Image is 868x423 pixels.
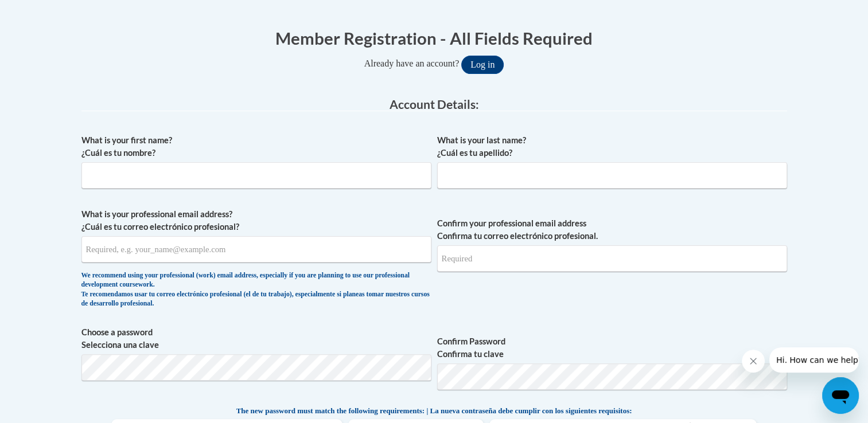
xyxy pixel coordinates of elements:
[822,377,859,414] iframe: Button to launch messaging window
[437,217,787,242] label: Confirm your professional email address Confirma tu correo electrónico profesional.
[437,335,787,361] label: Confirm Password Confirma tu clave
[81,271,431,309] div: We recommend using your professional (work) email address, especially if you are planning to use ...
[461,56,504,74] button: Log in
[81,134,431,159] label: What is your first name? ¿Cuál es tu nombre?
[7,8,93,17] span: Hi. How can we help?
[236,406,632,416] span: The new password must match the following requirements: | La nueva contraseña debe cumplir con lo...
[742,350,765,373] iframe: Close message
[437,162,787,189] input: Metadata input
[437,134,787,159] label: What is your last name? ¿Cuál es tu apellido?
[437,245,787,272] input: Required
[81,236,431,263] input: Metadata input
[81,162,431,189] input: Metadata input
[769,347,859,373] iframe: Message from company
[81,26,787,50] h1: Member Registration - All Fields Required
[81,326,431,351] label: Choose a password Selecciona una clave
[81,208,431,233] label: What is your professional email address? ¿Cuál es tu correo electrónico profesional?
[390,97,479,111] span: Account Details:
[364,58,460,68] span: Already have an account?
